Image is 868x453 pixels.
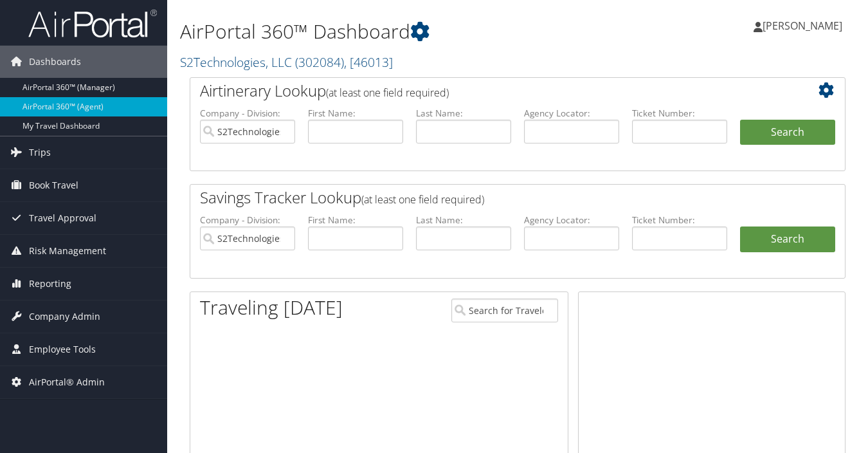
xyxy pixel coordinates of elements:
[632,107,727,120] label: Ticket Number:
[200,226,295,250] input: search accounts
[28,8,157,39] img: airportal-logo.png
[524,107,619,120] label: Agency Locator:
[29,300,100,333] span: Company Admin
[754,6,855,45] a: [PERSON_NAME]
[29,136,51,169] span: Trips
[200,107,295,120] label: Company - Division:
[451,299,558,322] input: Search for Traveler
[308,107,403,120] label: First Name:
[295,53,344,71] span: ( 302084 )
[180,53,393,71] a: S2Technologies, LLC
[29,366,105,398] span: AirPortal® Admin
[524,214,619,226] label: Agency Locator:
[763,19,842,33] span: [PERSON_NAME]
[308,214,403,226] label: First Name:
[200,187,781,208] h2: Savings Tracker Lookup
[361,192,484,207] span: (at least one field required)
[29,46,81,78] span: Dashboards
[29,333,96,365] span: Employee Tools
[29,235,106,267] span: Risk Management
[180,18,630,45] h1: AirPortal 360™ Dashboard
[200,294,343,321] h1: Traveling [DATE]
[29,268,71,300] span: Reporting
[29,202,96,234] span: Travel Approval
[416,214,511,226] label: Last Name:
[740,226,835,252] a: Search
[416,107,511,120] label: Last Name:
[344,53,393,71] span: , [ 46013 ]
[29,169,78,201] span: Book Travel
[326,86,449,100] span: (at least one field required)
[200,214,295,226] label: Company - Division:
[740,120,835,145] button: Search
[632,214,727,226] label: Ticket Number:
[200,80,781,102] h2: Airtinerary Lookup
